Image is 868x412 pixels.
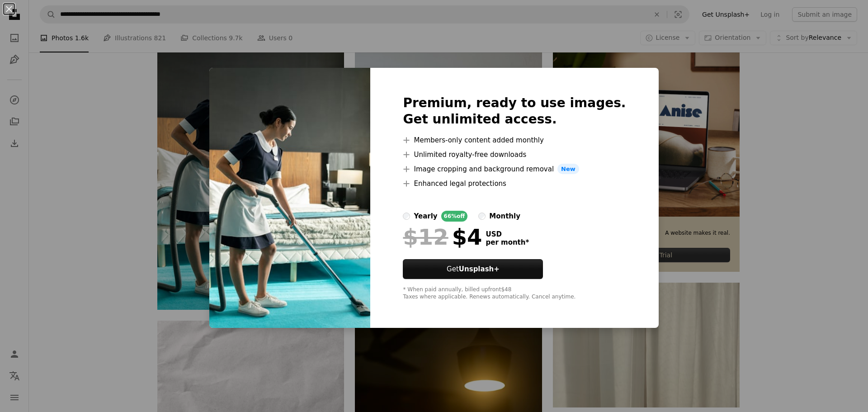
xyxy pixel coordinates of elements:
img: premium_photo-1681491722984-1fb4e1b326bb [209,68,370,328]
h2: Premium, ready to use images. Get unlimited access. [403,95,626,128]
li: Image cropping and background removal [403,164,626,175]
div: 66% off [441,211,468,222]
button: GetUnsplash+ [403,259,543,279]
strong: Unsplash+ [459,265,500,273]
div: yearly [414,211,437,222]
li: Members-only content added monthly [403,135,626,146]
div: $4 [403,225,482,249]
span: $12 [403,225,448,249]
li: Enhanced legal protections [403,178,626,189]
div: monthly [489,211,520,222]
span: New [557,164,579,175]
input: yearly66%off [403,213,410,220]
input: monthly [478,213,486,220]
span: USD [486,230,529,238]
li: Unlimited royalty-free downloads [403,149,626,160]
div: * When paid annually, billed upfront $48 Taxes where applicable. Renews automatically. Cancel any... [403,286,626,301]
span: per month * [486,238,529,246]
